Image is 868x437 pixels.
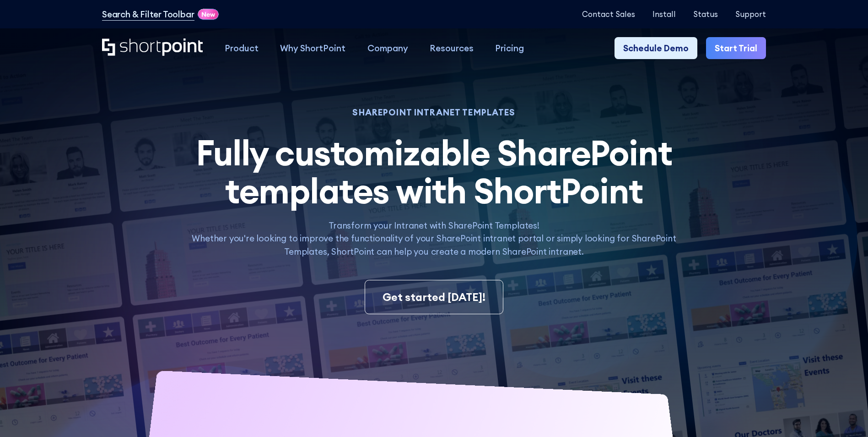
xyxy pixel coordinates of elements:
[615,37,697,59] a: Schedule Demo
[430,42,474,55] div: Resources
[180,109,688,116] h1: SHAREPOINT INTRANET TEMPLATES
[102,8,194,21] a: Search & Filter Toolbar
[706,37,766,59] a: Start Trial
[280,42,345,55] div: Why ShortPoint
[485,37,535,59] a: Pricing
[180,219,688,258] p: Transform your Intranet with SharePoint Templates! Whether you're looking to improve the function...
[735,10,766,18] a: Support
[693,10,718,18] a: Status
[270,37,356,59] a: Why ShortPoint
[365,280,503,315] a: Get started [DATE]!
[582,10,635,18] a: Contact Sales
[214,37,269,59] a: Product
[102,38,203,57] a: Home
[225,42,259,55] div: Product
[356,37,419,59] a: Company
[495,42,524,55] div: Pricing
[367,42,408,55] div: Company
[196,131,672,213] span: Fully customizable SharePoint templates with ShortPoint
[652,10,676,18] a: Install
[419,37,484,59] a: Resources
[822,393,868,437] iframe: Chat Widget
[383,289,485,306] div: Get started [DATE]!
